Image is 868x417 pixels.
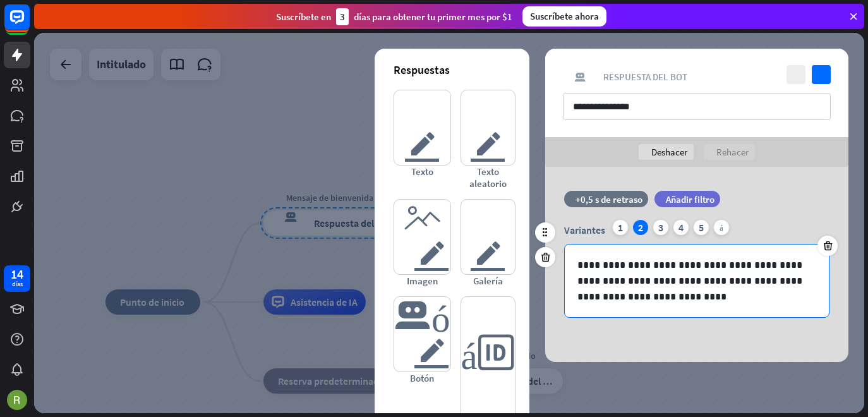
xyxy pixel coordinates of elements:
font: Suscríbete ahora [530,10,599,22]
font: 5 [699,221,704,234]
font: respuesta del bot de bloqueo [563,71,597,83]
font: Variantes [564,224,605,236]
font: días para obtener tu primer mes por $1 [354,11,512,23]
font: 3 [658,221,663,234]
font: días [12,280,23,288]
font: 2 [638,221,643,234]
font: 3 [340,11,345,23]
font: 4 [678,221,684,234]
font: Suscríbete en [276,11,331,23]
font: Añadir filtro [666,193,714,205]
font: más [720,224,723,231]
a: 14 días [4,265,30,292]
button: Abrir el widget de chat LiveChat [10,5,48,43]
font: +0,5 s de retraso [576,193,642,205]
font: Deshacer [651,146,687,158]
font: Rehacer [716,146,749,158]
font: Respuesta del bot [603,71,687,83]
font: 14 [11,266,23,282]
font: 1 [618,221,623,234]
